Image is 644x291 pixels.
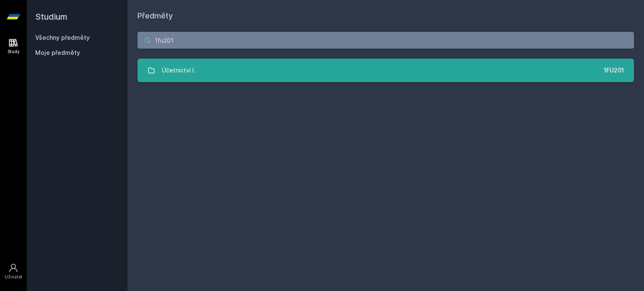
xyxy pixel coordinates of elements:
div: Účetnictví I. [162,62,195,79]
h1: Předměty [138,10,634,22]
div: 1FU201 [604,66,624,75]
a: Účetnictví I. 1FU201 [138,59,634,82]
input: Název nebo ident předmětu… [138,32,634,49]
a: Study [2,33,25,59]
span: Moje předměty [35,49,80,57]
a: Všechny předměty [35,34,90,41]
div: Study [8,49,20,55]
div: Uživatel [5,274,22,280]
a: Uživatel [2,259,25,284]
